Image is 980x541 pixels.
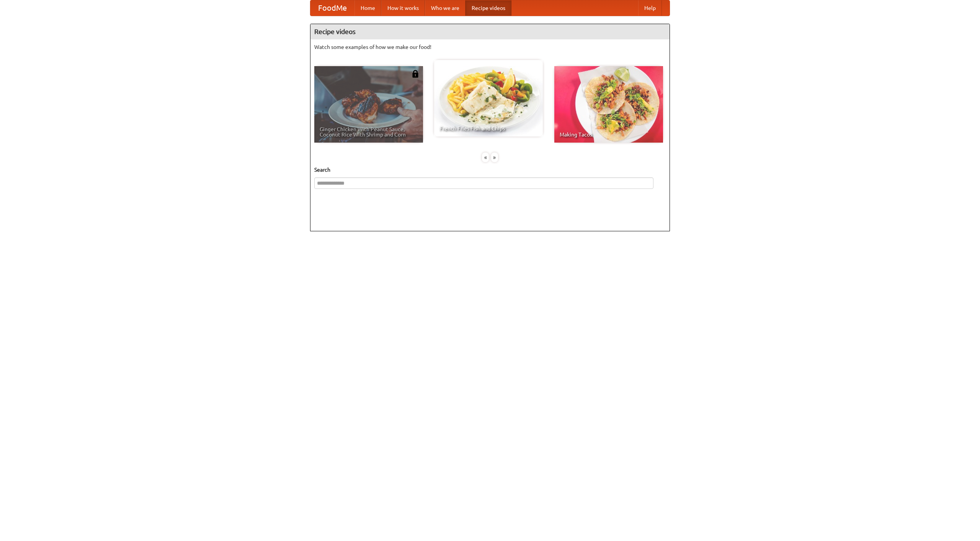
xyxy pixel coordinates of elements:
a: Making Tacos [554,66,663,143]
a: Help [638,0,662,16]
a: Recipe videos [465,0,511,16]
div: » [491,153,498,162]
h5: Search [314,166,666,174]
p: Watch some examples of how we make our food! [314,43,666,51]
a: FoodMe [310,0,354,16]
span: French Fries Fish and Chips [439,126,537,131]
div: « [482,153,489,162]
a: How it works [381,0,425,16]
h4: Recipe videos [310,24,670,39]
span: Making Tacos [560,132,658,137]
a: Who we are [425,0,465,16]
a: Home [354,0,381,16]
a: French Fries Fish and Chips [434,60,543,136]
img: 483408.png [412,70,419,78]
